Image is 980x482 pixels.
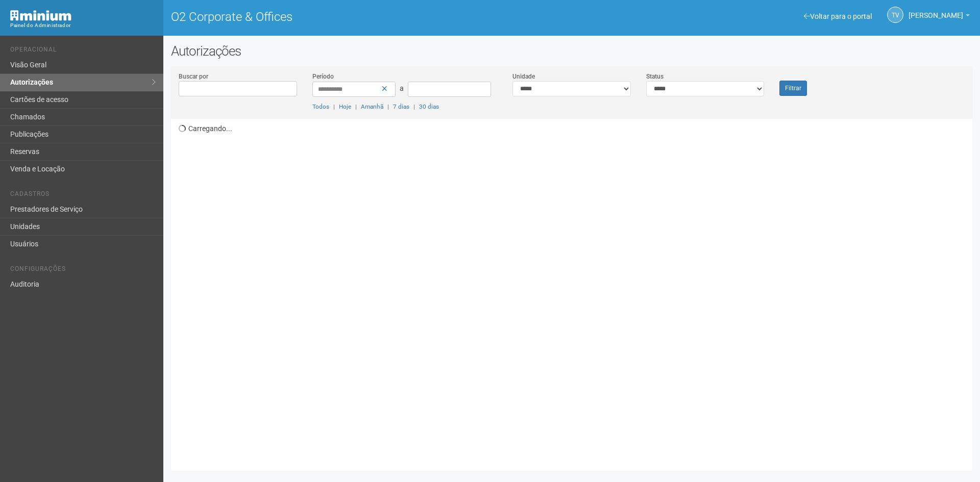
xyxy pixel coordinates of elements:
[355,103,357,110] span: |
[179,72,208,81] label: Buscar por
[10,190,156,201] li: Cadastros
[413,103,415,110] span: |
[887,7,903,23] a: TV
[339,103,351,110] a: Hoje
[419,103,439,110] a: 30 dias
[171,43,972,59] h2: Autorizações
[909,2,963,19] span: Thayane Vasconcelos Torres
[804,12,872,20] a: Voltar para o portal
[400,84,404,92] span: a
[312,72,334,81] label: Período
[10,21,156,30] div: Painel do Administrador
[909,13,970,21] a: [PERSON_NAME]
[646,72,664,81] label: Status
[312,103,329,110] a: Todos
[779,81,807,96] button: Filtrar
[10,10,71,21] img: Minium
[361,103,383,110] a: Amanhã
[333,103,335,110] span: |
[179,119,972,463] div: Carregando...
[387,103,389,110] span: |
[10,265,156,276] li: Configurações
[171,10,564,23] h1: O2 Corporate & Offices
[512,72,535,81] label: Unidade
[10,46,156,57] li: Operacional
[393,103,409,110] a: 7 dias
